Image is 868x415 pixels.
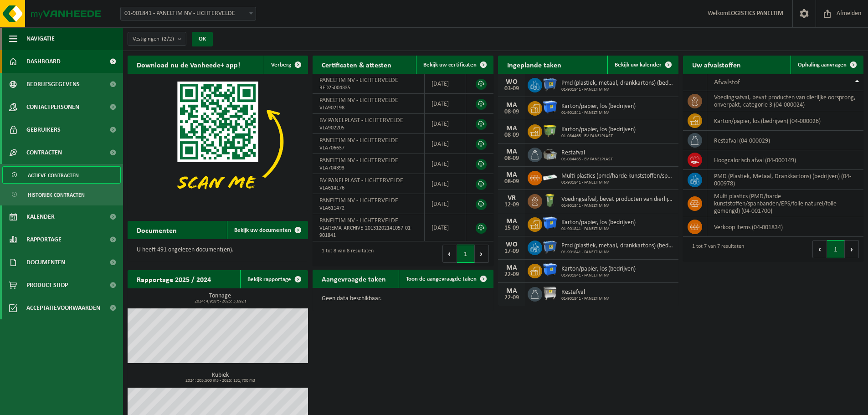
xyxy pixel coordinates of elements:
span: 01-901841 - PANELTIM NV [561,250,674,255]
span: Bekijk uw kalender [615,62,662,68]
count: (2/2) [162,36,174,42]
button: 1 [457,245,475,263]
span: Acceptatievoorwaarden [26,297,100,319]
span: PANELTIM NV - LICHTERVELDE [319,137,398,144]
span: Contracten [26,141,62,164]
div: WO [503,241,521,248]
span: 2024: 205,500 m3 - 2025: 131,700 m3 [132,379,308,383]
span: Multi plastics (pmd/harde kunststoffen/spanbanden/eps/folie naturel/folie gemeng... [561,173,674,180]
button: Previous [442,245,457,263]
span: Documenten [26,251,65,274]
div: MA [503,148,521,155]
img: WB-0660-HPE-BE-01 [542,77,558,92]
span: VLA611472 [319,205,417,212]
span: 01-901841 - PANELTIM NV [561,87,674,92]
button: OK [192,32,213,46]
div: 1 tot 7 van 7 resultaten [688,239,744,259]
button: Next [475,245,489,263]
div: MA [503,287,521,295]
span: Contactpersonen [26,96,79,118]
td: voedingsafval, bevat producten van dierlijke oorsprong, onverpakt, categorie 3 (04-000024) [707,91,863,111]
td: karton/papier, los (bedrijven) (04-000026) [707,111,863,131]
span: 01-901841 - PANELTIM NV - LICHTERVELDE [120,7,256,20]
img: WB-0140-HPE-GN-50 [542,193,558,208]
div: 22-09 [503,272,521,278]
img: WB-1100-HPE-BE-01 [542,262,558,278]
div: MA [503,171,521,179]
div: MA [503,264,521,272]
span: Navigatie [26,27,55,50]
strong: LOGISTICS PANELTIM [728,10,783,17]
div: MA [503,102,521,109]
span: Vestigingen [133,32,174,46]
button: 1 [827,240,845,258]
span: RED25004335 [319,84,417,92]
div: MA [503,218,521,225]
p: U heeft 491 ongelezen document(en). [137,247,299,253]
img: WB-1100-HPE-GN-50 [542,123,558,138]
td: PMD (Plastiek, Metaal, Drankkartons) (bedrijven) (04-000978) [707,170,863,190]
span: 01-901841 - PANELTIM NV [561,296,609,302]
h2: Documenten [128,221,186,239]
span: PANELTIM NV - LICHTERVELDE [319,77,398,84]
span: Karton/papier, los (bedrijven) [561,126,636,133]
span: 01-901841 - PANELTIM NV - LICHTERVELDE [121,7,256,20]
td: [DATE] [425,154,466,174]
button: Vestigingen(2/2) [128,32,186,46]
span: Actieve contracten [28,167,79,184]
a: Bekijk uw documenten [227,221,307,239]
span: Bedrijfsgegevens [26,73,80,96]
span: Toon de aangevraagde taken [406,276,477,282]
img: WB-1100-HPE-BE-01 [542,100,558,115]
span: Dashboard [26,50,61,73]
td: [DATE] [425,194,466,214]
span: PANELTIM NV - LICHTERVELDE [319,157,398,164]
span: Pmd (plastiek, metaal, drankkartons) (bedrijven) [561,80,674,87]
span: Historiek contracten [28,186,85,204]
span: Restafval [561,149,613,157]
span: Afvalstof [714,79,740,86]
div: 08-09 [503,179,521,185]
h3: Tonnage [132,293,308,304]
td: verkoop items (04-001834) [707,217,863,237]
span: Karton/papier, los (bedrijven) [561,219,636,226]
img: WB-1100-GAL-GY-02 [542,286,558,301]
span: VLAREMA-ARCHIVE-20131202141057-01-901841 [319,225,417,239]
h2: Certificaten & attesten [313,56,401,73]
td: [DATE] [425,214,466,241]
span: PANELTIM NV - LICHTERVELDE [319,217,398,224]
td: [DATE] [425,174,466,194]
a: Ophaling aanvragen [791,56,863,74]
h2: Aangevraagde taken [313,270,395,287]
img: WB-1100-HPE-BE-01 [542,216,558,231]
p: Geen data beschikbaar. [322,296,484,302]
div: MA [503,125,521,132]
td: [DATE] [425,74,466,94]
span: 2024: 4,918 t - 2025: 3,692 t [132,299,308,304]
span: 01-901841 - PANELTIM NV [561,203,674,209]
span: Product Shop [26,274,68,297]
span: 01-901841 - PANELTIM NV [561,110,636,116]
span: Pmd (plastiek, metaal, drankkartons) (bedrijven) [561,242,674,250]
span: VLA706637 [319,144,417,152]
span: VLA614176 [319,184,417,192]
img: LP-SK-00500-LPE-16 [542,169,558,185]
span: VLA902205 [319,124,417,132]
a: Bekijk rapportage [240,270,307,288]
span: Karton/papier, los (bedrijven) [561,103,636,110]
span: Verberg [271,62,291,68]
a: Bekijk uw certificaten [416,56,493,74]
span: Restafval [561,289,609,296]
h2: Ingeplande taken [498,56,570,73]
button: Verberg [264,56,307,74]
span: Voedingsafval, bevat producten van dierlijke oorsprong, onverpakt, categorie 3 [561,196,674,203]
button: Next [845,240,859,258]
h2: Rapportage 2025 / 2024 [128,270,220,288]
div: 08-09 [503,109,521,115]
td: [DATE] [425,134,466,154]
span: Kalender [26,205,55,228]
img: Download de VHEPlus App [128,74,308,209]
a: Historiek contracten [2,186,121,203]
span: Ophaling aanvragen [798,62,847,68]
td: [DATE] [425,114,466,134]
